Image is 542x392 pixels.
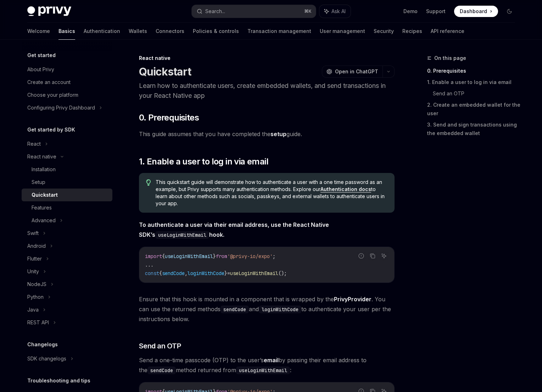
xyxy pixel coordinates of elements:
[334,296,371,303] a: PrivyProvider
[27,354,66,363] div: SDK changelogs
[156,179,387,207] span: This quickstart guide will demonstrate how to authenticate a user with a one time password as an ...
[236,366,290,374] code: useLoginWithEmail
[27,267,39,276] div: Unity
[146,179,151,186] svg: Tip
[139,55,395,62] div: React native
[22,163,112,176] a: Installation
[27,6,71,16] img: dark logo
[32,178,45,186] div: Setup
[139,341,181,351] span: Send an OTP
[426,8,446,15] a: Support
[139,221,329,238] strong: To authenticate a user via their email address, use the React Native SDK’s hook.
[427,77,521,88] a: 1. Enable a user to log in via email
[213,253,216,259] span: }
[84,23,120,40] a: Authentication
[247,23,311,40] a: Transaction management
[427,119,521,139] a: 3. Send and sign transactions using the embedded wallet
[192,5,316,18] button: Search...⌘K
[379,251,389,261] button: Ask AI
[162,253,165,259] span: {
[147,366,176,374] code: sendCode
[224,270,227,276] span: }
[259,306,301,313] code: loginWithCode
[156,23,184,40] a: Connectors
[273,253,275,259] span: ;
[320,23,365,40] a: User management
[220,306,249,313] code: sendCode
[32,216,56,225] div: Advanced
[27,152,56,161] div: React native
[270,130,286,138] a: setup
[32,191,58,199] div: Quickstart
[58,23,75,40] a: Basics
[22,201,112,214] a: Features
[304,9,312,14] span: ⌘ K
[403,8,418,15] a: Demo
[27,242,46,250] div: Android
[27,306,39,314] div: Java
[27,103,95,112] div: Configuring Privy Dashboard
[139,355,395,375] span: Send a one-time passcode (OTP) to the user’s by passing their email address to the method returne...
[278,270,287,276] span: ();
[22,63,112,76] a: About Privy
[162,270,185,276] span: sendCode
[27,23,50,40] a: Welcome
[27,51,56,60] h5: Get started
[322,66,382,78] button: Open in ChatGPT
[460,8,487,15] span: Dashboard
[145,262,153,268] span: ...
[216,253,227,259] span: from
[374,23,394,40] a: Security
[320,186,371,192] a: Authentication docs
[27,229,39,237] div: Swift
[139,112,199,123] span: 0. Prerequisites
[27,280,46,289] div: NodeJS
[22,89,112,101] a: Choose your platform
[431,23,464,40] a: API reference
[139,65,191,78] h1: Quickstart
[27,78,71,86] div: Create an account
[32,203,52,212] div: Features
[504,6,515,17] button: Toggle dark mode
[433,88,521,99] a: Send an OTP
[22,76,112,89] a: Create an account
[155,231,209,239] code: useLoginWithEmail
[331,8,346,15] span: Ask AI
[427,99,521,119] a: 2. Create an embedded wallet for the user
[27,91,78,99] div: Choose your platform
[427,65,521,77] a: 0. Prerequisites
[165,253,213,259] span: useLoginWithEmail
[27,140,41,148] div: React
[27,65,54,74] div: About Privy
[145,253,162,259] span: import
[335,68,378,75] span: Open in ChatGPT
[27,376,90,385] h5: Troubleshooting and tips
[27,254,42,263] div: Flutter
[368,251,377,261] button: Copy the contents from the code block
[27,340,58,349] h5: Changelogs
[454,6,498,17] a: Dashboard
[27,293,44,301] div: Python
[27,318,49,327] div: REST API
[139,81,395,101] p: Learn how to authenticate users, create embedded wallets, and send transactions in your React Nat...
[227,270,230,276] span: =
[159,270,162,276] span: {
[357,251,366,261] button: Report incorrect code
[193,23,239,40] a: Policies & controls
[139,294,395,324] span: Ensure that this hook is mounted in a component that is wrapped by the . You can use the returned...
[434,54,466,62] span: On this page
[319,5,351,18] button: Ask AI
[22,176,112,189] a: Setup
[32,165,56,174] div: Installation
[139,129,395,139] span: This guide assumes that you have completed the guide.
[402,23,422,40] a: Recipes
[188,270,224,276] span: loginWithCode
[22,189,112,201] a: Quickstart
[227,253,273,259] span: '@privy-io/expo'
[27,125,75,134] h5: Get started by SDK
[185,270,188,276] span: ,
[145,270,159,276] span: const
[264,357,279,364] strong: email
[230,270,278,276] span: useLoginWithEmail
[129,23,147,40] a: Wallets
